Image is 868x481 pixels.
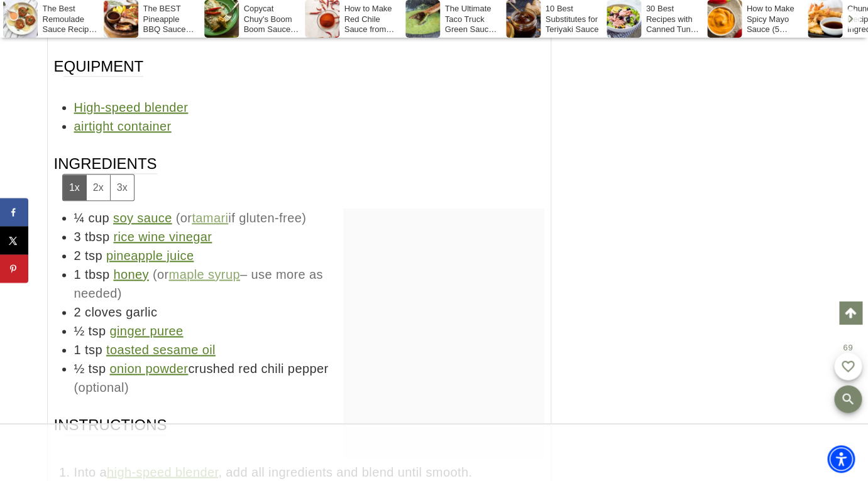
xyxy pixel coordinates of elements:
[169,268,240,281] a: maple syrup
[827,445,855,473] div: Accessibility Menu
[176,211,306,225] span: (or if gluten-free)
[63,175,86,200] button: Adjust servings by 1x
[343,208,544,240] iframe: Advertisement
[85,268,109,281] span: tbsp
[74,249,82,262] span: 2
[109,362,328,376] span: crushed red chili pepper
[54,57,144,77] span: Equipment
[74,268,82,281] span: 1
[54,154,157,201] span: Ingredients
[74,119,172,133] a: airtight container
[206,424,663,481] iframe: Advertisement
[74,343,82,357] span: 1
[192,211,228,225] a: tamari
[74,100,189,114] a: High-speed blender
[74,211,85,225] span: ¼
[126,305,157,319] span: garlic
[74,362,85,376] span: ½
[85,305,122,319] span: cloves
[106,249,194,262] a: pineapple juice
[89,324,106,338] span: tsp
[74,230,82,244] span: 3
[89,362,106,376] span: tsp
[110,175,134,200] button: Adjust servings by 3x
[86,175,110,200] button: Adjust servings by 2x
[109,324,183,338] a: ginger puree
[113,268,149,281] a: honey
[89,211,109,225] span: cup
[113,230,212,244] a: rice wine vinegar
[54,415,167,455] span: Instructions
[109,362,188,376] a: onion powder
[74,381,129,394] span: (optional)
[74,324,85,338] span: ½
[106,343,216,357] a: toasted sesame oil
[85,343,102,357] span: tsp
[113,211,172,225] a: soy sauce
[85,230,109,244] span: tbsp
[839,301,862,324] a: Scroll to top
[74,268,323,300] span: (or – use more as needed)
[74,305,82,319] span: 2
[85,249,102,262] span: tsp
